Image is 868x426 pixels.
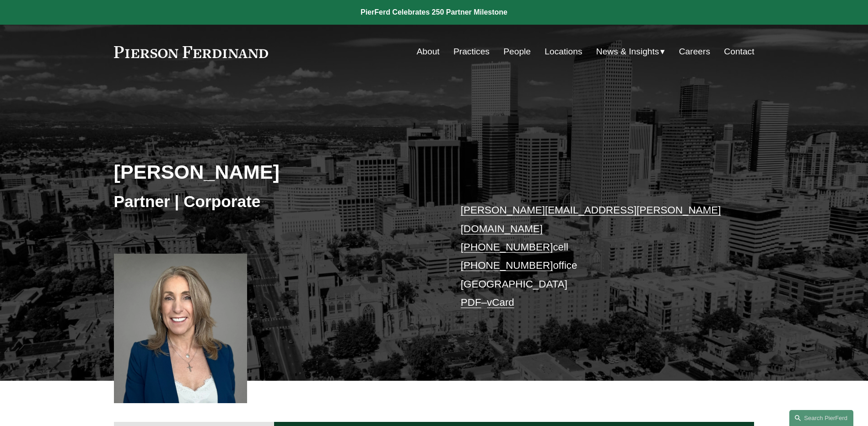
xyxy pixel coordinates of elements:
a: PDF [461,297,481,308]
a: Search this site [789,410,853,426]
a: Locations [545,43,582,60]
a: [PERSON_NAME][EMAIL_ADDRESS][PERSON_NAME][DOMAIN_NAME] [461,204,721,234]
h3: Partner | Corporate [114,192,434,212]
a: Careers [679,43,710,60]
h2: [PERSON_NAME] [114,160,434,184]
a: Contact [724,43,754,60]
a: [PHONE_NUMBER] [461,241,553,253]
a: folder dropdown [596,43,665,60]
a: [PHONE_NUMBER] [461,260,553,271]
a: About [417,43,440,60]
a: People [503,43,531,60]
a: Practices [453,43,490,60]
a: vCard [487,297,514,308]
p: cell office [GEOGRAPHIC_DATA] – [461,201,728,312]
span: News & Insights [596,44,659,60]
